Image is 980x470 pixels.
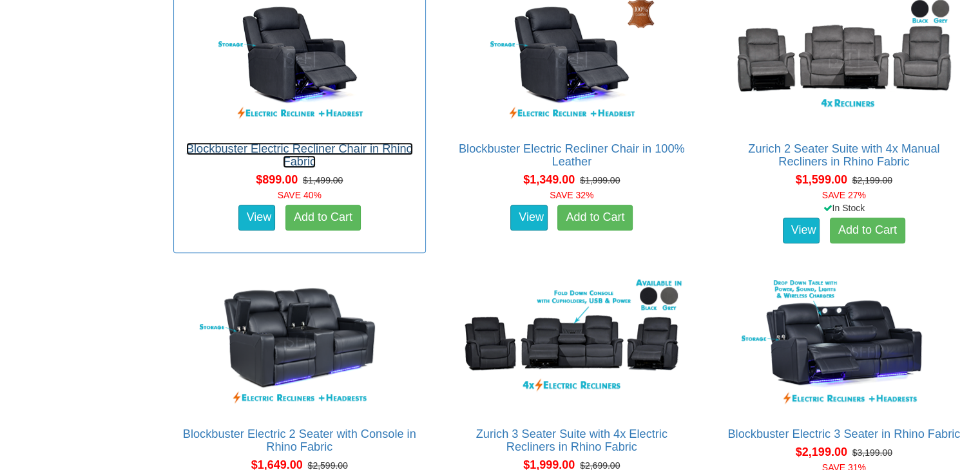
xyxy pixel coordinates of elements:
[285,205,361,230] a: Add to Cart
[476,428,668,453] a: Zurich 3 Seater Suite with 4x Electric Recliners in Rhino Fabric
[727,428,960,440] a: Blockbuster Electric 3 Seater in Rhino Fabric
[184,273,416,415] img: Blockbuster Electric 2 Seater with Console in Rhino Fabric
[715,202,974,214] div: In Stock
[783,218,820,243] a: View
[238,205,276,230] a: View
[796,446,847,458] span: $2,199.00
[456,273,687,415] img: Zurich 3 Seater Suite with 4x Electric Recliners in Rhino Fabric
[728,273,960,415] img: Blockbuster Electric 3 Seater in Rhino Fabric
[748,142,939,168] a: Zurich 2 Seater Suite with 4x Manual Recliners in Rhino Fabric
[852,447,892,458] del: $3,199.00
[852,175,892,185] del: $2,199.00
[459,142,685,168] a: Blockbuster Electric Recliner Chair in 100% Leather
[183,428,416,453] a: Blockbuster Electric 2 Seater with Console in Rhino Fabric
[796,173,847,186] span: $1,599.00
[256,173,298,186] span: $899.00
[186,142,413,168] a: Blockbuster Electric Recliner Chair in Rhino Fabric
[278,190,322,200] font: SAVE 40%
[557,205,633,230] a: Add to Cart
[550,190,593,200] font: SAVE 32%
[580,175,620,185] del: $1,999.00
[510,205,548,230] a: View
[830,218,905,243] a: Add to Cart
[303,175,343,185] del: $1,499.00
[523,173,575,186] span: $1,349.00
[822,190,866,200] font: SAVE 27%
